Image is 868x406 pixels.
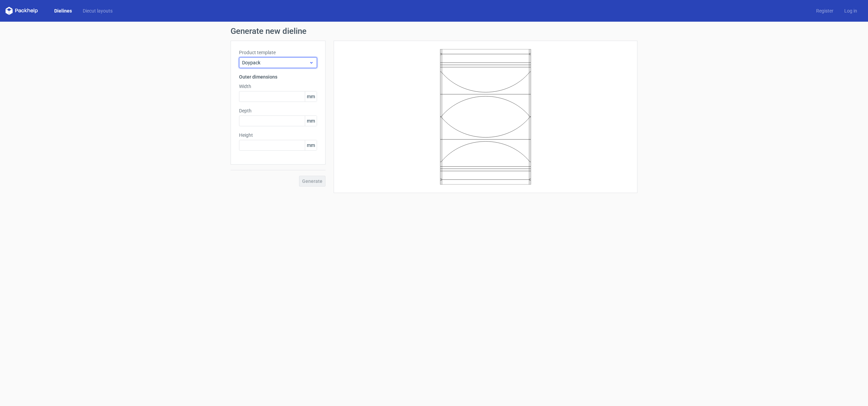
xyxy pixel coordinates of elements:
[77,7,118,14] a: Diecut layouts
[305,116,317,126] span: mm
[239,49,317,56] label: Product template
[239,107,317,114] label: Depth
[49,7,77,14] a: Dielines
[811,7,839,14] a: Register
[239,132,317,138] label: Height
[305,91,317,102] span: mm
[305,140,317,150] span: mm
[231,27,637,35] h1: Generate new dieline
[242,59,309,66] span: Doypack
[839,7,863,14] a: Log in
[239,83,317,90] label: Width
[239,73,317,80] h3: Outer dimensions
